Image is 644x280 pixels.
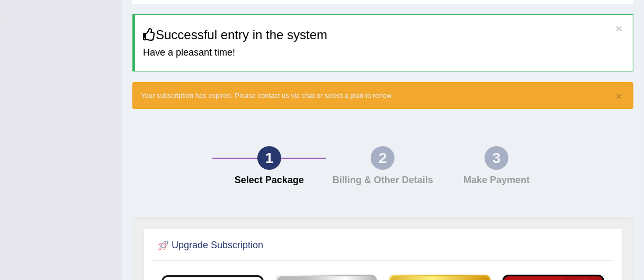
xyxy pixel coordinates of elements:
h4: Billing & Other Details [332,175,435,186]
h2: Upgrade Subscription [156,238,263,254]
div: 1 [257,146,281,170]
div: Your subscription has expired. Please contact us via chat or select a plan to renew [132,82,633,109]
button: × [616,91,622,102]
button: × [616,23,622,34]
h4: Select Package [218,175,321,186]
h4: Have a pleasant time! [143,48,625,58]
div: 2 [371,146,395,170]
div: 3 [485,146,508,170]
h4: Make Payment [445,175,548,186]
h3: Successful entry in the system [143,28,625,42]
